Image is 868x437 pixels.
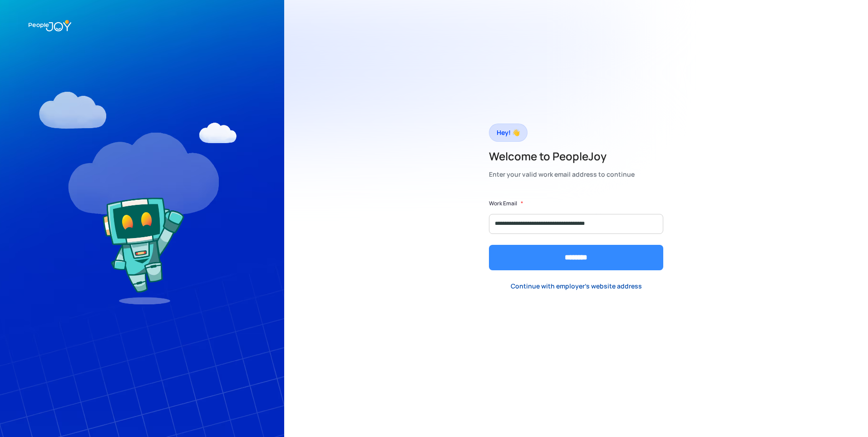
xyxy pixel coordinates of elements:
[489,168,635,181] div: Enter your valid work email address to continue
[489,149,635,164] h2: Welcome to PeopleJoy
[497,126,520,139] div: Hey! 👋
[489,199,517,208] label: Work Email
[489,199,663,270] form: Form
[503,277,649,296] a: Continue with employer's website address
[511,282,642,291] div: Continue with employer's website address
